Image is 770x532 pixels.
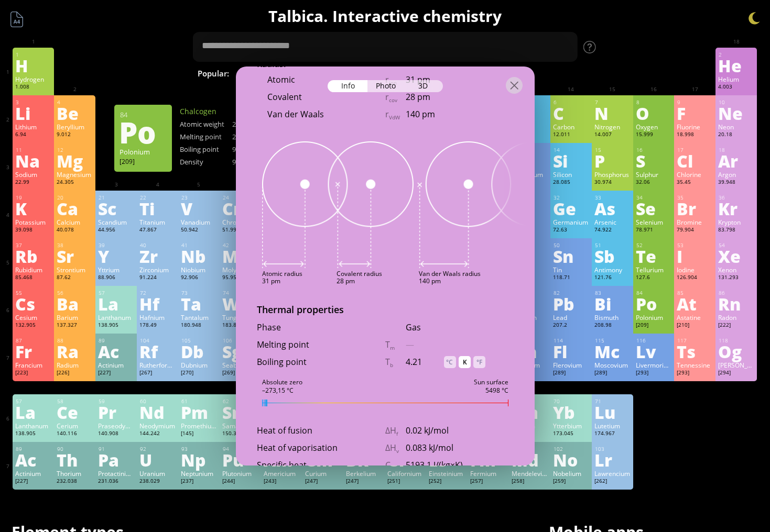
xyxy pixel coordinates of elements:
div: Ge [553,200,589,217]
div: 106 [223,337,258,344]
div: La [15,404,51,420]
div: Ta [181,295,217,312]
div: 132.905 [15,322,51,330]
div: 20 [57,194,93,201]
div: Bi [594,295,631,312]
div: 10 [719,99,754,106]
div: 30.974 [594,179,631,187]
div: La [98,295,134,312]
div: Potassium [15,218,51,226]
div: 42 [223,242,258,249]
div: Hf [139,295,176,312]
div: [210] [677,322,713,330]
div: Krypton [718,218,754,226]
div: 127.6 [636,274,672,282]
sub: VdW [389,114,400,121]
div: Po [636,295,672,312]
div: 32 [554,194,589,201]
div: Sc [98,200,134,217]
div: Nd [139,404,176,420]
div: 78.971 [636,226,672,235]
div: Og [718,343,754,360]
div: Lanthanum [98,313,134,322]
div: Ts [677,343,713,360]
div: Sn [553,248,589,264]
div: 208.98 [594,322,631,330]
div: °F [473,356,485,368]
div: 59 [99,398,134,405]
div: Beryllium [57,123,93,131]
div: Scandium [98,218,134,226]
div: 83.798 [718,226,754,235]
div: Sg [222,343,258,360]
div: Neon [718,123,754,131]
div: Nitrogen [594,123,631,131]
div: 117 [677,337,713,344]
div: 40.078 [57,226,93,235]
div: 116 [636,337,672,344]
div: Be [57,105,93,121]
div: [293] [636,369,672,378]
div: Ti [139,200,176,217]
div: Yttrium [98,265,134,274]
div: 16 [636,147,672,153]
div: [270] [181,369,217,378]
div: Xenon [718,265,754,274]
div: 115 [595,337,631,344]
div: Cl [677,152,713,169]
div: 55 [16,290,51,296]
div: 35 [677,194,713,201]
div: Selenium [636,218,672,226]
div: 47.867 [139,226,176,235]
div: [227] [98,369,134,378]
div: 131.293 [718,274,754,282]
div: [PERSON_NAME] [718,361,754,369]
div: 254 °C [232,132,285,141]
div: 57 [99,290,134,296]
div: 15 [595,147,631,153]
div: Lead [553,313,589,322]
div: Sb [594,248,631,264]
div: 74.922 [594,226,631,235]
div: Astatine [677,313,713,322]
div: 209 [232,119,285,129]
div: 178.49 [139,322,176,330]
div: 114 [554,337,589,344]
div: W [222,295,258,312]
div: Si [553,152,589,169]
div: 79.904 [677,226,713,235]
div: 58 [57,398,93,405]
div: H [15,57,51,74]
div: 1 [16,51,51,58]
div: Arsenic [594,218,631,226]
div: Moscovium [594,361,631,369]
div: At [677,295,713,312]
div: r [385,108,406,121]
div: Tin [553,265,589,274]
div: K [15,200,51,217]
div: Tennessine [677,361,713,369]
div: N [594,105,631,121]
div: Fl [553,343,589,360]
div: [209] [120,157,167,165]
div: Barium [57,313,93,322]
div: 4.21 [406,356,444,368]
div: Van der Waals [257,108,385,120]
div: 4 [57,99,93,106]
div: 21 [99,194,134,201]
div: Rf [139,343,176,360]
div: Chlorine [677,170,713,179]
div: 87.62 [57,274,93,282]
div: [223] [15,369,51,378]
div: 57 [16,398,51,405]
div: [269] [222,369,258,378]
div: 7 [595,99,631,106]
div: 138.905 [98,322,134,330]
div: 83 [595,290,631,296]
div: 2 [719,51,754,58]
div: Te [636,248,672,264]
div: Boiling point [257,356,385,368]
div: 6 [554,99,589,106]
div: 53 [677,242,713,249]
div: Rn [718,295,754,312]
